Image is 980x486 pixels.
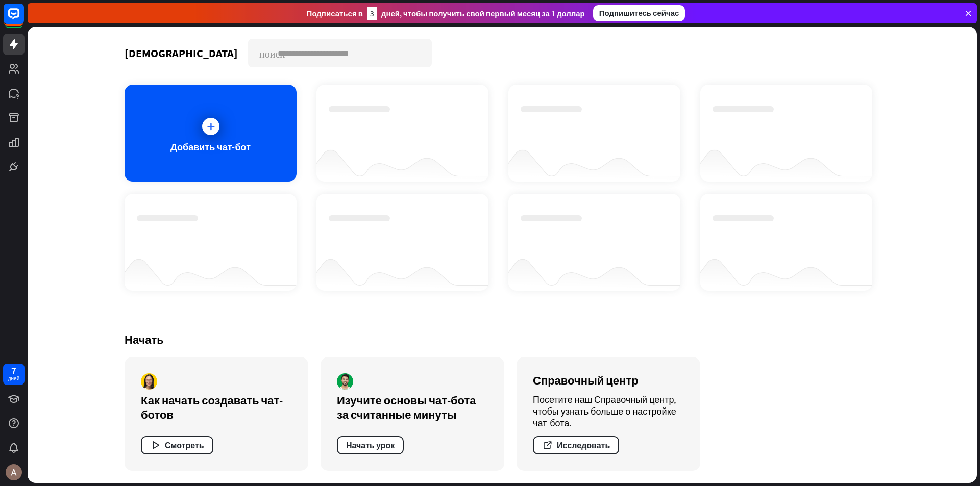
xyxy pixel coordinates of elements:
font: [DEMOGRAPHIC_DATA] [125,46,238,60]
font: Начать урок [346,440,395,450]
font: Начать [125,332,164,347]
font: Как начать создавать чат-ботов [141,393,283,422]
font: Посетите наш Справочный центр, чтобы узнать больше о настройке чат-бота. [533,394,676,429]
img: автор [337,373,353,390]
font: Изучите основы чат-бота за считанные минуты [337,393,476,422]
font: дней, чтобы получить свой первый месяц за 1 доллар [381,9,585,18]
font: дней [8,375,20,382]
img: автор [141,373,157,390]
font: Смотреть [165,440,204,450]
font: Подписаться в [307,9,363,18]
button: Смотреть [141,436,213,454]
button: Исследовать [533,436,619,454]
a: 7 дней [3,364,24,385]
font: Добавить чат-бот [170,141,251,153]
font: Справочный центр [533,373,639,388]
font: Подпишитесь сейчас [599,8,679,18]
font: 3 [370,9,374,18]
button: Начать урок [337,436,404,454]
font: 7 [11,364,16,377]
font: Исследовать [557,440,610,450]
button: Открыть виджет чата LiveChat [8,4,39,35]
